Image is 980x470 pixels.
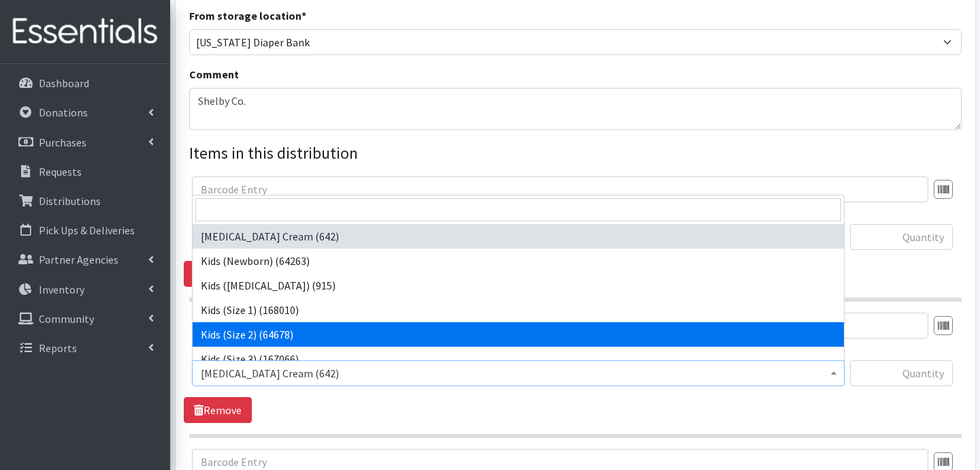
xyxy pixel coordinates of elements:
p: Requests [39,165,82,178]
input: Barcode Entry [192,176,928,202]
li: Kids ([MEDICAL_DATA]) (915) [193,273,844,298]
label: Comment [189,66,239,82]
input: Quantity [850,224,953,250]
p: Pick Ups & Deliveries [39,223,135,237]
li: [MEDICAL_DATA] Cream (642) [193,224,844,249]
p: Partner Agencies [39,253,118,266]
p: Community [39,312,94,326]
p: Donations [39,106,88,119]
p: Purchases [39,136,86,149]
a: Community [5,305,165,332]
p: Reports [39,341,77,355]
a: Requests [5,158,165,185]
a: Partner Agencies [5,246,165,273]
a: Donations [5,99,165,126]
a: Remove [184,261,252,287]
a: Reports [5,334,165,362]
li: Kids (Size 2) (64678) [193,322,844,347]
p: Distributions [39,194,101,208]
a: Purchases [5,129,165,156]
input: Quantity [850,360,953,386]
a: Remove [184,397,252,423]
li: Kids (Size 1) (168010) [193,298,844,322]
li: Kids (Size 3) (167066) [193,347,844,371]
a: Pick Ups & Deliveries [5,217,165,244]
a: Dashboard [5,69,165,97]
img: HumanEssentials [5,9,165,54]
span: Diaper Rash Cream (642) [192,360,845,386]
abbr: required [301,9,306,22]
li: Kids (Newborn) (64263) [193,249,844,273]
p: Inventory [39,283,84,296]
legend: Items in this distribution [189,141,962,166]
label: From storage location [189,7,306,24]
span: Diaper Rash Cream (642) [201,364,836,383]
a: Distributions [5,187,165,215]
a: Inventory [5,276,165,303]
p: Dashboard [39,76,89,90]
